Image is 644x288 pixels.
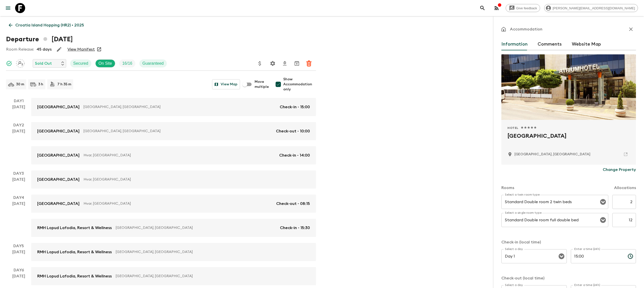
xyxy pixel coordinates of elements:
p: 7 h 35 m [57,82,71,87]
a: [GEOGRAPHIC_DATA]Hvar, [GEOGRAPHIC_DATA]Check-in - 14:00 [31,146,316,164]
span: [PERSON_NAME][EMAIL_ADDRESS][DOMAIN_NAME] [550,6,638,10]
a: [GEOGRAPHIC_DATA][GEOGRAPHIC_DATA], [GEOGRAPHIC_DATA]Check-out - 10:00 [31,122,316,140]
p: [GEOGRAPHIC_DATA], [GEOGRAPHIC_DATA] [116,225,276,230]
div: [DATE] [12,128,25,164]
a: [GEOGRAPHIC_DATA]Hvar, [GEOGRAPHIC_DATA]Check-out - 08:15 [31,195,316,213]
p: Check-in - 14:00 [279,152,310,158]
a: Give feedback [506,4,540,12]
p: Check-out - 08:15 [276,201,310,207]
button: Open [599,217,607,224]
p: On Site [99,60,112,66]
p: Split, Croatia [514,152,590,157]
button: View Map [212,79,240,89]
div: [DATE] [12,104,25,116]
p: Day 6 [6,267,31,273]
button: menu [3,3,13,13]
button: Comments [538,38,562,50]
button: Website Map [572,38,601,50]
p: Allocations [614,185,636,191]
span: Assign pack leader [16,61,25,65]
p: [GEOGRAPHIC_DATA], [GEOGRAPHIC_DATA] [116,249,306,255]
p: Check-in - 15:00 [280,104,310,110]
div: [DATE] [12,273,25,285]
p: Day 2 [6,122,31,128]
a: View Manifest [67,47,95,52]
p: Croatia Island Hopping (HR2) • 2025 [15,22,84,28]
span: Give feedback [513,6,540,10]
p: [GEOGRAPHIC_DATA] [37,152,79,158]
label: Select a day [505,247,523,251]
p: Check-in - 15:30 [280,225,310,231]
label: Select a single room type [505,211,542,215]
p: [GEOGRAPHIC_DATA] [37,201,79,207]
p: Guaranteed [142,60,164,66]
label: Enter a time (24h) [574,247,600,251]
p: Day 4 [6,195,31,201]
button: Update Price, Early Bird Discount and Costs [255,58,265,68]
p: 16 / 16 [122,60,132,66]
p: RMH Lopud Lafodia, Resort & Wellness [37,273,112,279]
p: Sold Out [35,60,52,66]
button: Download CSV [280,58,290,68]
label: Enter a time (24h) [574,283,600,287]
a: [GEOGRAPHIC_DATA]Hvar, [GEOGRAPHIC_DATA] [31,170,316,189]
button: Open [599,198,607,205]
label: Select a twin room type [505,193,540,197]
span: Show Accommodation only [283,77,316,92]
span: Move multiple [255,79,269,89]
p: Hvar, [GEOGRAPHIC_DATA] [84,201,272,206]
p: Secured [73,60,88,66]
button: Change Property [603,165,636,175]
div: [DATE] [12,201,25,237]
p: Check-in (local time) [501,239,636,245]
p: [GEOGRAPHIC_DATA], [GEOGRAPHIC_DATA] [84,104,276,110]
div: Photo of Atrium Hotel [501,54,636,120]
p: RMH Lopud Lafodia, Resort & Wellness [37,225,112,231]
p: 30 m [16,82,24,87]
p: Day 3 [6,170,31,176]
p: [GEOGRAPHIC_DATA] [37,176,79,183]
p: Change Property [603,167,636,173]
p: Day 1 [6,98,31,104]
div: Secured [70,59,91,67]
input: hh:mm [571,249,624,263]
button: Settings [268,58,278,68]
p: [GEOGRAPHIC_DATA], [GEOGRAPHIC_DATA] [84,129,272,134]
button: Open [558,253,565,260]
div: [PERSON_NAME][EMAIL_ADDRESS][DOMAIN_NAME] [544,4,638,12]
p: [GEOGRAPHIC_DATA] [37,104,79,110]
div: On Site [95,59,115,67]
svg: Synced Successfully [6,60,12,66]
label: Select a day [505,283,523,287]
span: Hotel [507,126,518,130]
div: [DATE] [12,249,25,261]
h1: Departure [DATE] [6,34,73,44]
div: [DATE] [12,176,25,189]
h2: [GEOGRAPHIC_DATA] [507,132,630,148]
p: Hvar, [GEOGRAPHIC_DATA] [84,153,275,158]
p: Check-out - 10:00 [276,128,310,134]
div: Trip Fill [119,59,135,67]
p: 45 days [36,46,52,52]
button: search adventures [477,3,488,13]
button: Delete [304,58,314,68]
button: Choose time, selected time is 3:00 PM [625,251,635,261]
p: Day 5 [6,243,31,249]
a: [GEOGRAPHIC_DATA][GEOGRAPHIC_DATA], [GEOGRAPHIC_DATA]Check-in - 15:00 [31,98,316,116]
p: RMH Lopud Lafodia, Resort & Wellness [37,249,112,255]
p: 3 h [38,82,43,87]
p: [GEOGRAPHIC_DATA], [GEOGRAPHIC_DATA] [116,274,306,279]
a: RMH Lopud Lafodia, Resort & Wellness[GEOGRAPHIC_DATA], [GEOGRAPHIC_DATA]Check-in - 15:30 [31,219,316,237]
p: Check-out (local time) [501,275,636,281]
p: Room Release: [6,46,34,52]
button: Archive (Completed, Cancelled or Unsynced Departures only) [292,58,302,68]
a: RMH Lopud Lafodia, Resort & Wellness[GEOGRAPHIC_DATA], [GEOGRAPHIC_DATA] [31,243,316,261]
p: [GEOGRAPHIC_DATA] [37,128,79,134]
p: Accommodation [510,26,542,32]
a: Croatia Island Hopping (HR2) • 2025 [6,20,87,30]
a: RMH Lopud Lafodia, Resort & Wellness[GEOGRAPHIC_DATA], [GEOGRAPHIC_DATA] [31,267,316,285]
p: Hvar, [GEOGRAPHIC_DATA] [84,177,306,182]
p: Rooms [501,185,514,191]
button: Information [501,38,528,50]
